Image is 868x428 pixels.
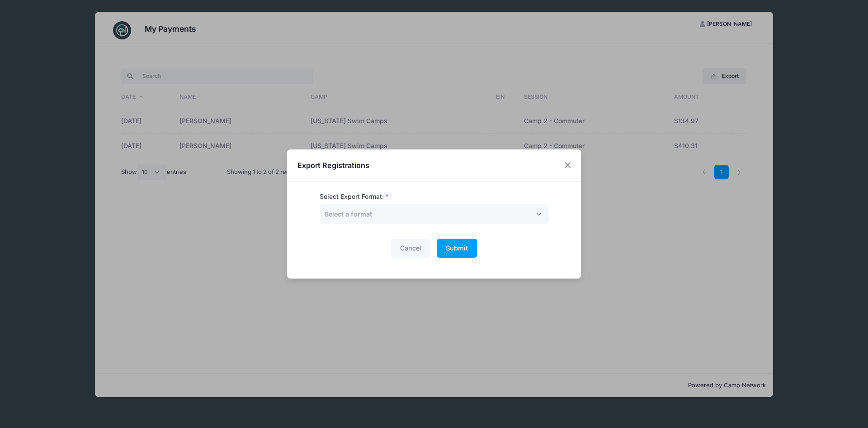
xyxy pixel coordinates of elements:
[325,209,372,219] span: Select a format
[320,192,389,202] label: Select Export Format:
[320,204,549,224] span: Select a format
[437,239,477,258] button: Submit
[325,210,372,218] span: Select a format
[446,244,468,252] span: Submit
[297,160,369,171] h4: Export Registrations
[560,157,576,173] button: Close
[391,239,430,258] button: Cancel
